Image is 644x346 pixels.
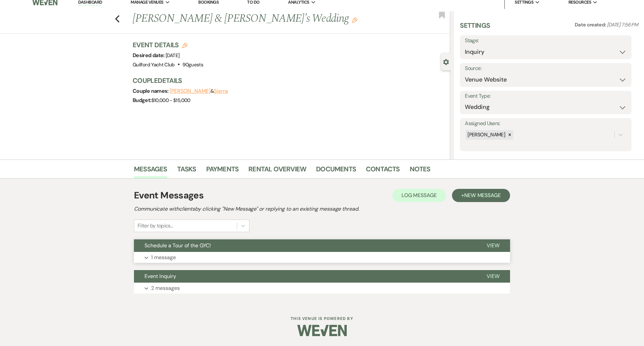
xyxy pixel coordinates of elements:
label: Source: [465,64,627,73]
button: 1 message [134,252,510,263]
div: [PERSON_NAME] [466,130,506,140]
label: Stage: [465,36,627,46]
button: Edit [352,17,357,23]
span: $10,000 - $15,000 [151,97,190,104]
a: Messages [134,164,167,178]
span: View [487,242,499,249]
span: Date created: [575,21,607,28]
button: View [476,270,510,283]
h3: Event Details [133,40,203,50]
a: Rental Overview [248,164,306,178]
button: [PERSON_NAME] [170,88,210,94]
img: Weven Logo [297,319,347,342]
button: 2 messages [134,283,510,294]
a: Notes [410,164,431,178]
a: Tasks [177,164,196,178]
a: Documents [316,164,356,178]
button: Sierra [214,88,228,94]
span: Couple names: [133,87,170,94]
p: 1 message [151,253,176,262]
h1: [PERSON_NAME] & [PERSON_NAME]'s Wedding [133,11,385,27]
a: Payments [206,164,239,178]
span: Log Message [402,192,437,199]
span: [DATE] 7:56 PM [607,21,638,28]
h3: Settings [460,21,490,35]
h1: Event Messages [134,189,204,202]
span: Guilford Yacht Club [133,61,175,68]
span: New Message [464,192,501,199]
button: View [476,239,510,252]
label: Event Type: [465,91,627,101]
span: 90 guests [182,61,203,68]
button: +New Message [452,189,510,202]
span: Event Inquiry [145,273,176,280]
p: 2 messages [151,284,180,293]
span: [DATE] [166,52,179,59]
h3: Couple Details [133,76,444,85]
label: Assigned Users: [465,119,627,128]
span: Schedule a Tour of the GYC! [145,242,211,249]
span: Desired date: [133,52,166,59]
span: Budget: [133,97,151,104]
button: Log Message [392,189,446,202]
div: Filter by topics... [138,222,173,230]
button: Event Inquiry [134,270,476,283]
span: & [170,88,228,94]
h2: Communicate with clients by clicking "New Message" or replying to an existing message thread. [134,205,510,213]
span: View [487,273,499,280]
button: Close lead details [443,58,449,65]
button: Schedule a Tour of the GYC! [134,239,476,252]
a: Contacts [366,164,400,178]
